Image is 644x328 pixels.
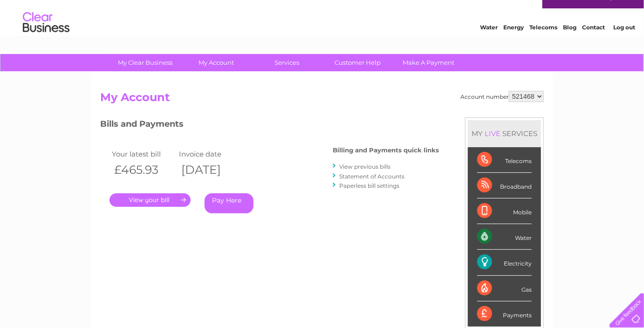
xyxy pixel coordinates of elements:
[177,160,244,179] th: [DATE]
[480,40,498,47] a: Water
[468,5,533,16] a: 0333 014 3131
[483,129,502,138] div: LIVE
[468,120,541,147] div: MY SERVICES
[100,117,439,134] h3: Bills and Payments
[103,5,543,45] div: Clear Business is a trading name of Verastar Limited (registered in [GEOGRAPHIC_DATA] No. 3667643...
[249,54,326,71] a: Services
[529,40,557,47] a: Telecoms
[613,40,635,47] a: Log out
[563,40,576,47] a: Blog
[477,250,532,275] div: Electricity
[477,276,532,301] div: Gas
[391,54,467,71] a: Make A Payment
[503,40,524,47] a: Energy
[477,198,532,224] div: Mobile
[582,40,605,47] a: Contact
[333,147,439,154] h4: Billing and Payments quick links
[477,147,532,173] div: Telecoms
[110,160,177,179] th: £465.93
[205,193,253,213] a: Pay Here
[339,163,391,170] a: View previous bills
[320,54,397,71] a: Customer Help
[110,148,177,160] td: Your latest bill
[22,24,70,53] img: logo.png
[477,173,532,198] div: Broadband
[460,91,544,102] div: Account number
[178,54,255,71] a: My Account
[177,148,244,160] td: Invoice date
[100,91,544,109] h2: My Account
[339,173,404,180] a: Statement of Accounts
[107,54,184,71] a: My Clear Business
[339,182,399,189] a: Paperless bill settings
[110,193,191,207] a: .
[477,224,532,250] div: Water
[477,301,532,327] div: Payments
